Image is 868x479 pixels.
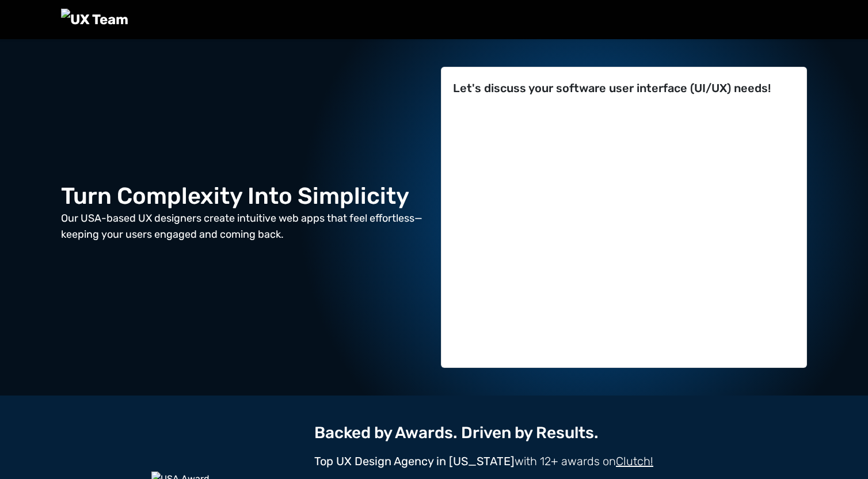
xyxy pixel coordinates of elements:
p: Our USA-based UX designers create intuitive web apps that feel effortless—keeping your users enga... [61,210,427,244]
img: UX Team [61,9,128,31]
h2: Turn Complexity Into Simplicity [61,183,427,210]
h2: Backed by Awards. Driven by Results. [314,423,807,443]
iframe: Form 0 [453,113,795,359]
strong: Top UX Design Agency in [US_STATE] [314,454,515,468]
a: Clutch! [616,454,653,468]
p: with 12+ awards on [314,452,807,470]
h5: Let's discuss your software user interface (UI/UX) needs! [453,81,795,95]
